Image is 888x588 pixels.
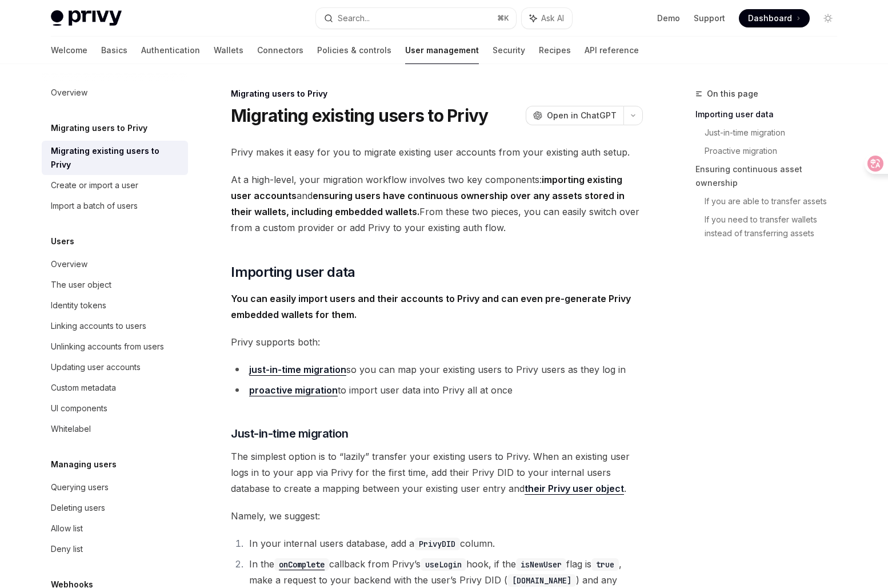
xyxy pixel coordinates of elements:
div: UI components [51,402,107,415]
div: Migrating users to Privy [231,88,643,100]
div: Overview [51,86,87,100]
a: Create or import a user [42,175,188,196]
div: Querying users [51,480,109,494]
button: Open in ChatGPT [526,106,623,125]
span: Dashboard [748,13,792,24]
a: UI components [42,398,188,419]
span: Ask AI [541,13,564,24]
div: Identity tokens [51,299,106,312]
code: isNewUser [516,558,566,571]
code: onComplete [274,558,329,571]
button: Search...⌘K [316,8,516,29]
a: Basics [101,37,127,64]
span: Just-in-time migration [231,426,348,442]
a: Importing user data [695,105,846,124]
a: Demo [657,13,680,24]
a: The user object [42,275,188,295]
a: Updating user accounts [42,357,188,378]
a: Wallets [214,37,243,64]
a: Allow list [42,518,188,539]
a: Support [694,13,725,24]
a: Identity tokens [42,295,188,316]
a: proactive migration [249,384,338,396]
img: light logo [51,10,122,26]
span: Privy makes it easy for you to migrate existing user accounts from your existing auth setup. [231,144,643,160]
a: Unlinking accounts from users [42,336,188,357]
a: Deny list [42,539,188,559]
a: Connectors [257,37,303,64]
a: Linking accounts to users [42,316,188,336]
span: Importing user data [231,263,355,281]
a: If you need to transfer wallets instead of transferring assets [705,210,846,243]
li: to import user data into Privy all at once [231,382,643,398]
div: Overview [51,257,87,271]
div: Linking accounts to users [51,319,146,333]
strong: ensuring users have continuous ownership over any assets stored in their wallets, including embed... [231,190,625,217]
a: Overview [42,254,188,275]
li: so you can map your existing users to Privy users as they log in [231,361,643,378]
a: User management [405,37,479,64]
a: Security [493,37,525,64]
a: Deleting users [42,498,188,518]
div: Custom metadata [51,381,116,395]
div: Deleting users [51,501,105,515]
a: just-in-time migration [249,364,346,376]
code: useLogin [421,558,466,571]
h5: Migrating users to Privy [51,121,147,135]
span: ⌘ K [497,14,509,23]
button: Ask AI [522,8,572,29]
a: Authentication [141,37,200,64]
a: Overview [42,82,188,103]
a: Recipes [539,37,571,64]
a: Welcome [51,37,87,64]
a: Whitelabel [42,419,188,439]
h5: Users [51,235,74,248]
a: If you are able to transfer assets [705,192,846,210]
div: Search... [338,11,370,25]
a: API reference [585,37,639,64]
a: Proactive migration [705,142,846,160]
a: onComplete [274,558,329,570]
a: Migrating existing users to Privy [42,141,188,175]
div: Unlinking accounts from users [51,340,164,353]
div: The user object [51,278,111,292]
span: Namely, we suggest: [231,508,643,524]
a: Just-in-time migration [705,124,846,142]
div: Allow list [51,522,83,535]
code: true [591,558,619,571]
div: Import a batch of users [51,199,138,213]
span: At a high-level, your migration workflow involves two key components: and From these two pieces, ... [231,172,643,236]
button: Toggle dark mode [819,9,837,27]
span: Privy supports both: [231,334,643,350]
a: their Privy user object [525,483,624,495]
li: In your internal users database, add a column. [246,535,643,551]
span: The simplest option is to “lazily” transfer your existing users to Privy. When an existing user l... [231,448,643,496]
div: Updating user accounts [51,360,141,374]
div: Deny list [51,542,83,556]
a: Custom metadata [42,378,188,398]
div: Whitelabel [51,422,91,436]
code: PrivyDID [414,538,460,550]
div: Create or import a user [51,178,138,192]
h1: Migrating existing users to Privy [231,105,488,126]
a: Ensuring continuous asset ownership [695,160,846,192]
a: Policies & controls [317,37,391,64]
span: Open in ChatGPT [547,110,617,121]
a: Import a batch of users [42,196,188,216]
code: [DOMAIN_NAME] [507,574,576,587]
a: Querying users [42,477,188,498]
span: On this page [707,87,758,101]
a: Dashboard [739,9,810,27]
div: Migrating existing users to Privy [51,144,181,172]
strong: You can easily import users and their accounts to Privy and can even pre-generate Privy embedded ... [231,293,631,320]
h5: Managing users [51,458,117,471]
